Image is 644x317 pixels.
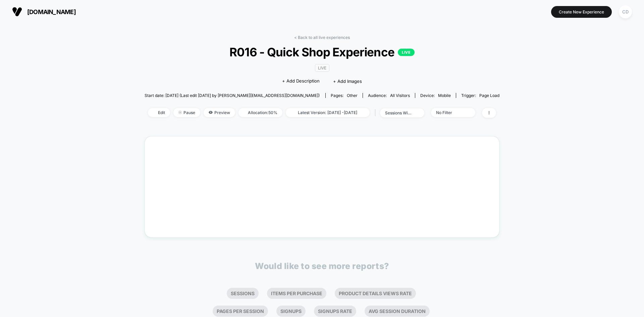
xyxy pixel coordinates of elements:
span: Allocation: 50% [238,108,282,117]
div: sessions with impression [385,110,412,115]
div: Pages: [331,93,358,98]
span: Device: [415,93,456,98]
div: Trigger: [461,93,499,98]
li: Signups Rate [314,306,356,317]
div: No Filter [436,110,463,115]
span: | [373,108,380,118]
span: Start date: [DATE] (Last edit [DATE] by [PERSON_NAME][EMAIL_ADDRESS][DOMAIN_NAME]) [145,93,320,98]
li: Product Details Views Rate [335,288,416,299]
span: Latest Version: [DATE] - [DATE] [286,108,370,117]
span: Pause [173,108,200,117]
a: < Back to all live experiences [294,35,350,40]
span: + Add Description [282,78,320,85]
span: [DOMAIN_NAME] [27,8,76,15]
span: LIVE [315,64,329,72]
p: Would like to see more reports? [255,261,389,271]
p: LIVE [398,49,415,56]
li: Pages Per Session [213,306,268,317]
span: R016 - Quick Shop Experience [162,45,482,59]
span: mobile [438,93,451,98]
li: Avg Session Duration [365,306,430,317]
div: Audience: [368,93,410,98]
li: Items Per Purchase [267,288,326,299]
button: [DOMAIN_NAME] [10,6,78,17]
li: Sessions [227,288,259,299]
img: end [178,111,182,114]
span: Edit [148,108,170,117]
button: CD [617,5,634,19]
span: + Add Images [333,78,362,84]
span: Page Load [479,93,499,98]
img: Visually logo [12,7,22,17]
span: other [347,93,358,98]
li: Signups [276,306,306,317]
div: CD [619,5,632,18]
span: All Visitors [390,93,410,98]
button: Create New Experience [551,6,612,18]
span: Preview [204,108,235,117]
